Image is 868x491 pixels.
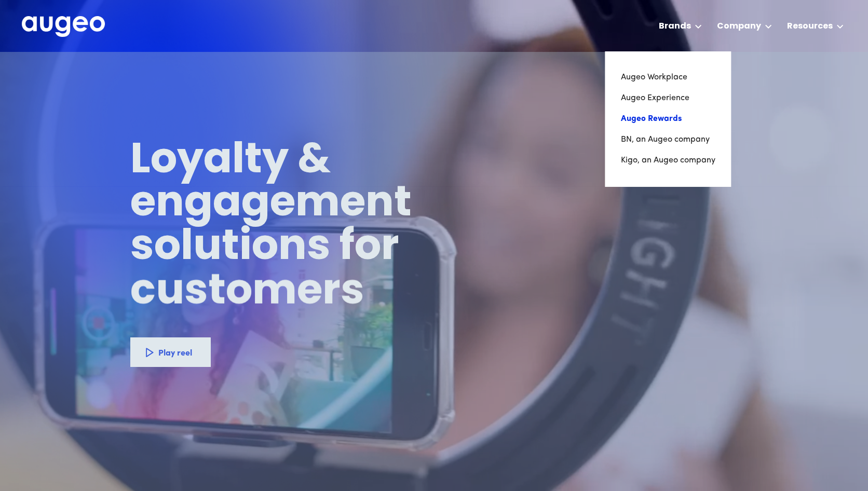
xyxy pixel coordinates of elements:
[22,16,105,38] a: home
[22,16,105,37] img: Augeo's full logo in white.
[620,129,715,150] a: BN, an Augeo company
[786,20,832,33] div: Resources
[620,108,715,129] a: Augeo Rewards
[620,150,715,171] a: Kigo, an Augeo company
[658,20,690,33] div: Brands
[716,20,761,33] div: Company
[620,67,715,88] a: Augeo Workplace
[605,51,730,186] nav: Brands
[620,88,715,108] a: Augeo Experience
